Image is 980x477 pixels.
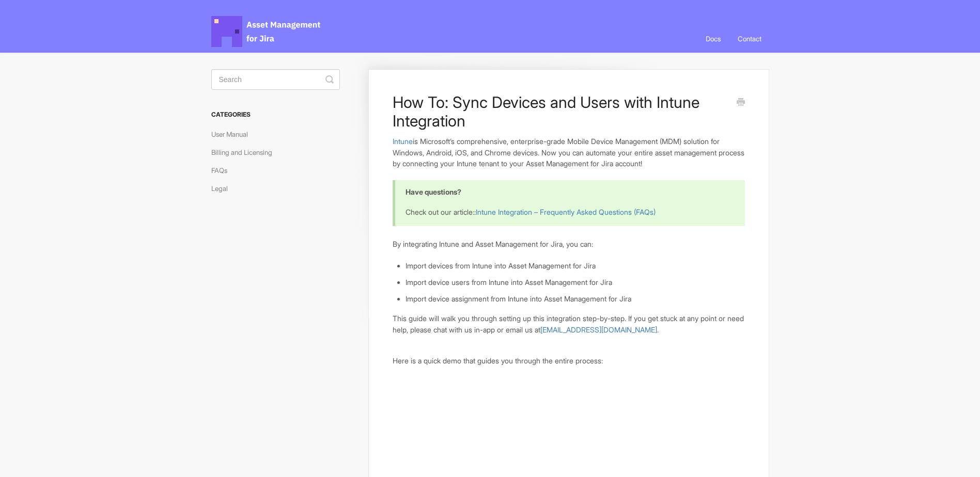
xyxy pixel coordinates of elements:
a: Legal [211,180,236,197]
li: Import devices from Intune into Asset Management for Jira [406,260,744,272]
span: Asset Management for Jira Docs [211,16,322,47]
a: Print this Article [737,97,745,108]
a: FAQs [211,162,235,179]
b: Have questions? [406,187,461,196]
p: This guide will walk you through setting up this integration step-by-step. If you get stuck at an... [393,313,744,335]
a: Contact [730,25,769,53]
a: Intune [393,137,413,146]
a: Billing and Licensing [211,144,280,161]
input: Search [211,69,340,90]
a: [EMAIL_ADDRESS][DOMAIN_NAME] [540,325,657,334]
p: Check out our article:: [406,206,732,218]
h1: How To: Sync Devices and Users with Intune Integration [393,93,729,130]
p: By integrating Intune and Asset Management for Jira, you can: [393,239,744,250]
a: Docs [698,25,728,53]
a: User Manual [211,126,256,142]
h3: Categories [211,105,340,124]
li: Import device assignment from Intune into Asset Management for Jira [406,293,744,305]
p: Here is a quick demo that guides you through the entire process: [393,355,744,367]
a: Intune Integration – Frequently Asked Questions (FAQs) [476,208,656,216]
p: is Microsoft’s comprehensive, enterprise-grade Mobile Device Management (MDM) solution for Window... [393,136,744,169]
li: Import device users from Intune into Asset Management for Jira [406,277,744,288]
